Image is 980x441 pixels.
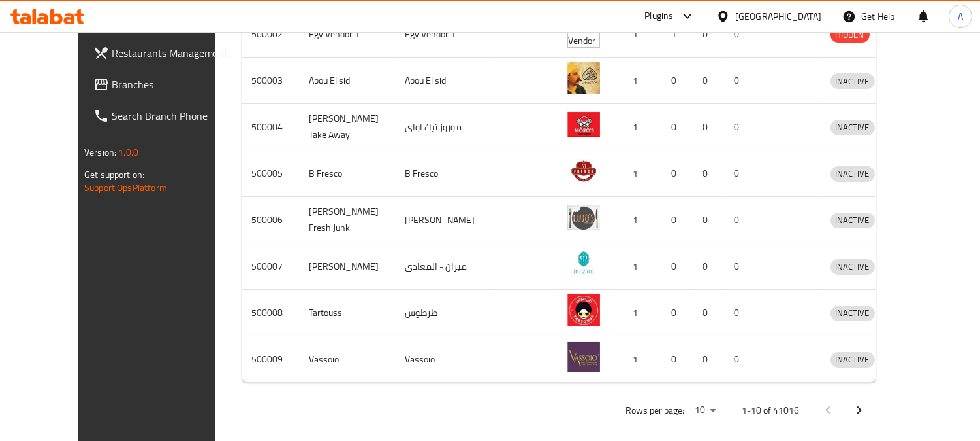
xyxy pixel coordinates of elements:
td: 0 [693,243,724,290]
td: B Fresco [395,150,491,197]
span: INACTIVE [830,306,875,321]
div: INACTIVE [830,259,875,275]
span: INACTIVE [830,352,875,367]
p: 1-10 of 41016 [742,402,799,419]
td: Vassoio [395,336,491,383]
td: 500009 [242,336,299,383]
td: 1 [616,11,661,58]
p: Rows per page: [625,402,684,419]
td: 0 [661,104,693,150]
td: 0 [724,150,755,197]
td: Tartouss [299,290,395,336]
td: 0 [724,336,755,383]
span: INACTIVE [830,74,875,89]
td: 0 [661,290,693,336]
div: [GEOGRAPHIC_DATA] [735,9,821,24]
td: 0 [693,336,724,383]
td: 500004 [242,104,299,150]
td: 0 [724,290,755,336]
td: 0 [661,336,693,383]
td: Abou El sid [299,58,395,104]
td: 500005 [242,150,299,197]
td: 1 [616,150,661,197]
td: 0 [693,150,724,197]
td: 0 [724,197,755,243]
td: 1 [616,243,661,290]
div: HIDDEN [830,27,870,43]
div: INACTIVE [830,352,875,368]
td: 0 [693,11,724,58]
td: 0 [724,243,755,290]
td: [PERSON_NAME] Fresh Junk [299,197,395,243]
span: INACTIVE [830,213,875,228]
td: 0 [693,104,724,150]
div: INACTIVE [830,120,875,135]
td: B Fresco [299,150,395,197]
img: Moro's Take Away [567,108,600,141]
span: 1.0.0 [118,144,138,161]
td: 500007 [242,243,299,290]
td: 0 [693,290,724,336]
td: 1 [616,336,661,383]
td: 1 [616,290,661,336]
div: INACTIVE [830,213,875,228]
a: Support.OpsPlatform [84,179,167,196]
td: 0 [724,104,755,150]
img: Mizan - Maadi [567,247,600,280]
span: Restaurants Management [112,45,231,61]
td: 0 [661,150,693,197]
td: 500003 [242,58,299,104]
td: 0 [661,58,693,104]
span: HIDDEN [830,27,870,43]
span: A [958,9,963,24]
span: INACTIVE [830,120,875,135]
td: طرطوس [395,290,491,336]
div: INACTIVE [830,306,875,321]
span: Version: [84,144,116,161]
td: 1 [616,104,661,150]
td: 1 [616,58,661,104]
td: Egy Vendor 1 [299,11,395,58]
span: Search Branch Phone [112,108,231,124]
button: Next page [844,395,875,426]
td: 500006 [242,197,299,243]
img: Tartouss [567,294,600,326]
td: Vassoio [299,336,395,383]
span: Branches [112,77,231,92]
td: 500002 [242,11,299,58]
td: [PERSON_NAME] [395,197,491,243]
td: 1 [661,11,693,58]
a: Branches [83,69,242,100]
img: Abou El sid [567,62,600,94]
span: Get support on: [84,166,144,183]
td: ميزان - المعادى [395,243,491,290]
td: 0 [661,243,693,290]
a: Search Branch Phone [83,100,242,132]
div: Rows per page: [689,400,721,420]
td: Egy Vendor 1 [395,11,491,58]
td: 0 [693,58,724,104]
td: 0 [661,197,693,243]
td: 0 [724,11,755,58]
span: INACTIVE [830,259,875,274]
a: Restaurants Management [83,37,242,69]
td: [PERSON_NAME] Take Away [299,104,395,150]
span: INACTIVE [830,166,875,181]
td: [PERSON_NAME] [299,243,395,290]
td: 0 [724,58,755,104]
div: Plugins [644,9,673,24]
td: Abou El sid [395,58,491,104]
td: 1 [616,197,661,243]
img: Vassoio [567,340,600,373]
td: موروز تيك اواي [395,104,491,150]
img: Lujo's Fresh Junk [567,201,600,234]
img: B Fresco [567,154,600,187]
td: 0 [693,197,724,243]
td: 500008 [242,290,299,336]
